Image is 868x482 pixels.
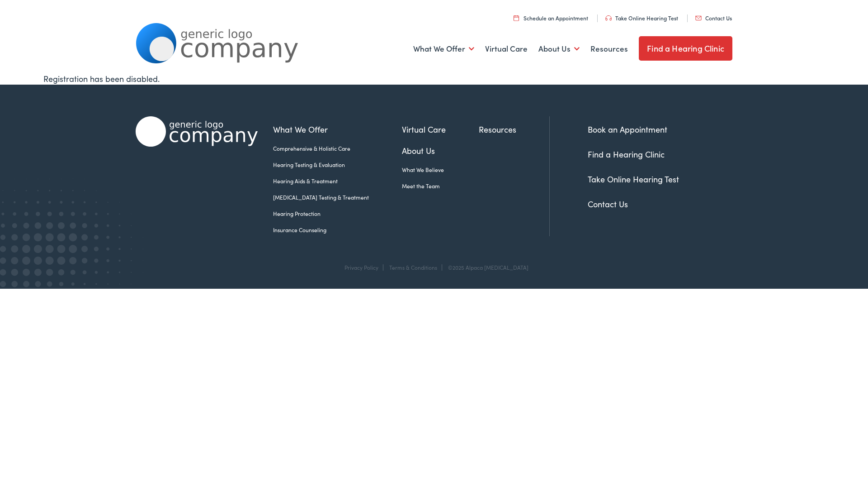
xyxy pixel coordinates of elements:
img: utility icon [605,15,612,21]
a: Meet the Team [402,182,479,190]
a: Book an Appointment [588,124,667,135]
div: ©2025 Alpaca [MEDICAL_DATA] [443,264,528,271]
div: Registration has been disabled. [43,72,825,85]
a: What We Offer [413,32,474,66]
a: Resources [479,123,549,135]
a: What We Believe [402,166,479,174]
img: utility icon [695,16,702,20]
a: Hearing Testing & Evaluation [273,161,402,169]
a: Virtual Care [485,32,528,66]
a: Take Online Hearing Test [605,14,678,22]
a: Resources [590,32,628,66]
a: Terms & Conditions [389,263,437,271]
a: About Us [538,32,580,66]
a: What We Offer [273,123,402,135]
a: Contact Us [588,198,628,210]
img: utility icon [514,15,519,21]
a: Privacy Policy [344,263,378,271]
a: [MEDICAL_DATA] Testing & Treatment [273,193,402,201]
a: Contact Us [695,14,732,22]
a: Find a Hearing Clinic [588,148,665,160]
a: Find a Hearing Clinic [639,36,732,61]
a: Hearing Aids & Treatment [273,177,402,185]
a: Hearing Protection [273,210,402,218]
a: Insurance Counseling [273,226,402,234]
a: Schedule an Appointment [514,14,588,22]
a: About Us [402,144,479,157]
a: Take Online Hearing Test [588,173,679,185]
a: Virtual Care [402,123,479,135]
img: Alpaca Audiology [136,116,258,147]
a: Comprehensive & Holistic Care [273,144,402,153]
